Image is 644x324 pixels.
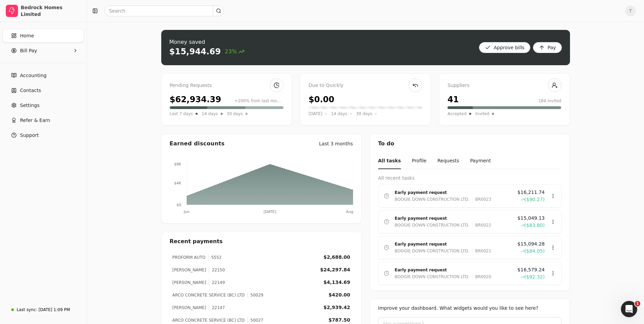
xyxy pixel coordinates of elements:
[525,222,545,229] span: ($83.80)
[517,215,545,222] span: $15,049.13
[172,292,245,298] div: ARCO CONCRETE SERVICE (BC) LTD
[20,87,41,94] span: Contacts
[20,132,39,139] span: Support
[177,203,181,207] tspan: $0
[38,307,70,313] div: [DATE] 1:09 PM
[447,110,466,117] span: Accepted
[525,273,545,281] span: ($92.32)
[3,128,84,142] button: Support
[225,48,244,56] span: 23%
[209,280,225,286] div: 22149
[169,46,221,57] div: $15,944.69
[20,47,37,54] span: Bill Pay
[309,110,323,117] span: [DATE]
[346,210,353,214] tspan: Aug
[172,305,206,311] div: [PERSON_NAME]
[479,42,530,53] button: Approve bills
[472,273,491,280] div: BR0020
[309,93,334,106] div: $0.00
[329,317,350,324] div: $787.50
[172,317,245,323] div: ARCO CONCRETE SERVICE (BC) LTD
[17,307,37,313] div: Last sync:
[378,175,562,182] div: All recent tasks
[263,210,276,214] tspan: [DATE]
[170,140,225,148] div: Earned discounts
[517,189,545,196] span: $16,211.74
[174,181,181,185] tspan: $4K
[378,305,562,312] div: Improve your dashboard. What widgets would you like to see here?
[395,241,512,248] div: Early payment request
[20,72,47,79] span: Accounting
[525,248,545,255] span: ($84.05)
[475,110,489,117] span: Invited
[3,44,84,57] button: Bill Pay
[395,189,512,196] div: Early payment request
[162,232,361,251] div: Recent payments
[533,42,562,53] button: Pay
[247,292,263,298] div: 50029
[329,291,350,299] div: $420.00
[172,254,206,260] div: PROFORM AUTO
[3,29,84,42] a: Home
[356,110,372,117] span: 30 days
[170,110,193,117] span: Last 7 days
[172,267,206,273] div: [PERSON_NAME]
[227,110,243,117] span: 30 days
[209,267,225,273] div: 22150
[395,222,470,229] div: BOOGIE DOWN CONSTRUCTION LTD.
[538,98,562,104] div: 184 invited
[395,215,512,222] div: Early payment request
[105,5,224,16] input: Search
[395,196,470,203] div: BOOGIE DOWN CONSTRUCTION LTD.
[208,254,222,260] div: 5552
[395,248,470,254] div: BOOGIE DOWN CONSTRUCTION LTD.
[635,301,640,306] span: 1
[370,134,570,153] div: To do
[517,266,545,273] span: $16,579.24
[3,304,84,316] a: Last sync:[DATE] 1:09 PM
[3,113,84,127] button: Refer & Earn
[309,82,422,89] div: Due to Quickly
[331,110,347,117] span: 14 days
[412,153,427,169] button: Profile
[472,196,491,203] div: BR0023
[21,4,81,18] div: Bedrock Homes Limited
[170,93,221,106] div: $62,934.39
[172,280,206,286] div: [PERSON_NAME]
[3,84,84,97] a: Contacts
[470,153,491,169] button: Payment
[447,93,459,106] div: 41
[324,254,350,261] div: $2,688.00
[209,305,225,311] div: 22147
[324,279,350,286] div: $4,134.69
[202,110,218,117] span: 14 days
[247,317,263,323] div: 50027
[621,301,637,317] iframe: Intercom live chat
[472,222,491,229] div: BR0022
[378,153,401,169] button: All tasks
[20,102,39,109] span: Settings
[517,240,545,248] span: $15,094.28
[174,162,181,166] tspan: $8K
[3,69,84,82] a: Accounting
[183,210,189,214] tspan: Jun
[625,5,636,16] button: T
[437,153,459,169] button: Requests
[170,82,283,89] div: Pending Requests
[169,38,244,46] div: Money saved
[320,266,350,273] div: $24,297.84
[447,82,561,89] div: Suppliers
[20,117,50,124] span: Refer & Earn
[525,196,545,203] span: ($90.27)
[3,98,84,112] a: Settings
[472,248,491,254] div: BR0021
[324,304,350,311] div: $2,939.42
[235,98,283,104] div: +200% from last month
[395,267,512,273] div: Early payment request
[395,273,470,280] div: BOOGIE DOWN CONSTRUCTION LTD.
[319,140,353,147] div: Last 3 months
[20,32,34,39] span: Home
